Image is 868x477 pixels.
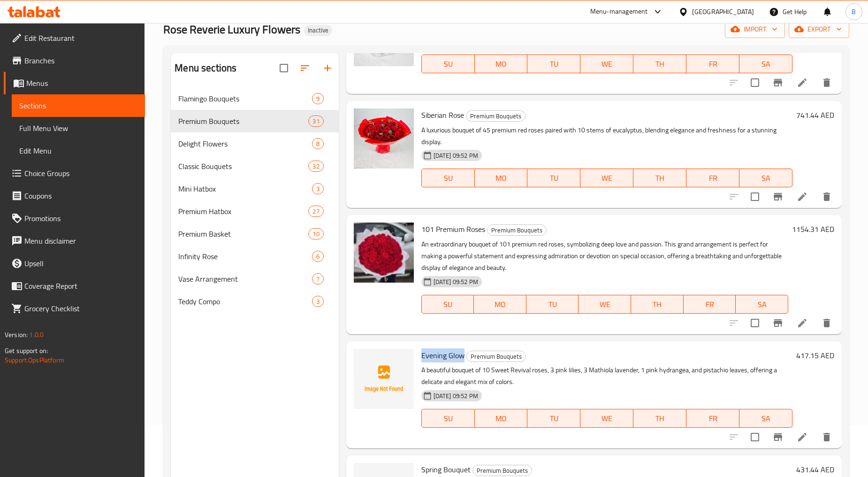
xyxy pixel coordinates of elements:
button: FR [686,169,739,187]
p: A beautiful bouquet of 10 Sweet Revival roses, 3 pink lilies, 3 Mathiola lavender, 1 pink hydrang... [421,364,792,388]
span: Flamingo Bouquets [178,93,312,104]
button: delete [815,71,838,94]
button: WE [580,169,633,187]
span: TU [531,57,577,71]
div: Flamingo Bouquets9 [171,87,338,110]
button: Add section [316,57,339,79]
button: MO [475,54,528,73]
div: Teddy Compo3 [171,290,338,313]
a: Upsell [4,252,145,275]
button: SA [739,169,792,187]
span: TH [637,171,683,185]
button: MO [475,169,528,187]
span: [DATE] 09:52 PM [430,151,482,160]
span: Premium Bouquets [467,351,525,362]
button: SU [421,409,475,428]
span: Branches [24,55,137,66]
span: 1.0.0 [29,329,44,341]
span: B [852,7,856,17]
button: SA [739,54,792,73]
a: Sections [12,94,145,117]
span: FR [690,171,736,185]
span: Premium Hatbox [178,206,308,217]
span: Sections [19,100,137,111]
span: Premium Bouquets [487,225,546,236]
div: items [312,273,324,285]
span: TU [531,171,577,185]
span: MO [479,57,524,71]
span: Select all sections [274,58,294,78]
button: TU [527,54,580,73]
span: Rose Reverie Luxury Flowers [163,19,300,40]
a: Edit menu item [797,77,808,88]
div: Premium Bouquets [472,465,532,476]
span: Infinity Rose [178,251,312,262]
a: Grocery Checklist [4,297,145,320]
span: 8 [312,139,323,148]
span: 31 [309,117,323,126]
button: WE [579,295,631,314]
div: items [308,228,323,239]
span: MO [479,412,524,425]
span: TU [530,298,575,311]
button: import [725,21,785,38]
a: Choice Groups [4,162,145,185]
span: Premium Basket [178,228,308,239]
a: Edit menu item [797,317,808,329]
span: MO [479,171,524,185]
div: Infinity Rose6 [171,245,338,268]
div: Premium Bouquets [466,351,526,362]
a: Branches [4,49,145,72]
span: SU [426,298,471,311]
span: Premium Bouquets [178,115,308,127]
span: Evening Glow [421,348,464,362]
span: WE [582,298,627,311]
span: Premium Bouquets [466,111,525,122]
span: SA [743,171,789,185]
span: Teddy Compo [178,296,312,307]
div: Classic Bouquets32 [171,155,338,177]
button: Branch-specific-item [767,185,789,208]
span: Promotions [24,213,137,224]
span: Grocery Checklist [24,303,137,314]
h6: 1154.31 AED [792,223,834,236]
span: Select to update [745,73,765,92]
span: 10 [309,230,323,238]
span: FR [690,412,736,425]
span: Select to update [745,187,765,207]
span: Menu disclaimer [24,235,137,246]
img: 101 Premium Roses [354,223,414,283]
button: Branch-specific-item [767,426,789,448]
button: TU [526,295,579,314]
button: TH [631,295,684,314]
button: SU [421,295,474,314]
div: Inactive [304,25,332,36]
div: Mini Hatbox3 [171,177,338,200]
span: TU [531,412,577,425]
span: Mini Hatbox [178,183,312,194]
span: 101 Premium Roses [421,222,485,236]
button: Branch-specific-item [767,71,789,94]
span: SU [426,171,471,185]
div: Menu-management [590,6,648,17]
span: 6 [312,252,323,261]
span: 27 [309,207,323,216]
div: [GEOGRAPHIC_DATA] [692,7,754,17]
span: Coupons [24,190,137,201]
button: FR [684,295,736,314]
h6: 741.44 AED [796,108,834,122]
span: 3 [312,297,323,306]
span: Vase Arrangement [178,273,312,285]
div: items [308,161,323,172]
a: Menus [4,72,145,94]
span: Premium Bouquets [473,465,532,476]
div: Premium Hatbox27 [171,200,338,223]
img: Evening Glow [354,349,414,409]
span: WE [584,412,630,425]
span: export [796,23,842,35]
button: TH [633,169,686,187]
span: Siberian Rose [421,108,464,122]
span: import [732,23,777,35]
